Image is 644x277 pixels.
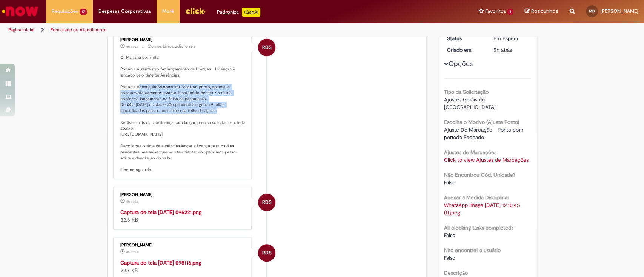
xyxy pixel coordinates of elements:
[120,193,246,197] div: [PERSON_NAME]
[525,8,558,15] a: Rascunhos
[120,55,246,173] p: Oi Mariana bom dia! Por aqui a gente não faz lançamento de licenças - Licenças é lançado pelo tim...
[589,9,595,14] span: MD
[507,9,513,15] span: 4
[444,156,529,163] a: Click to view Ajustes de Marcações
[444,254,455,261] span: Falso
[51,27,106,33] a: Formulário de Atendimento
[493,35,529,42] div: Em Espera
[444,96,496,110] span: Ajustes Gerais do [GEOGRAPHIC_DATA]
[242,8,260,17] p: +GenAi
[444,126,525,141] span: Ajuste De Marcação - Ponto com período Fechado
[485,8,506,15] span: Favoritos
[126,44,138,49] span: 4h atrás
[444,269,468,276] b: Descrição
[531,8,558,15] span: Rascunhos
[126,199,138,204] span: 4h atrás
[444,89,489,95] b: Tipo da Solicitação
[126,250,138,254] time: 29/08/2025 09:51:24
[6,23,424,37] ul: Trilhas de página
[258,194,275,211] div: Raquel De Souza
[493,46,512,53] span: 5h atrás
[262,38,272,57] span: RDS
[444,171,515,178] b: Não Encontrou Cód. Unidade?
[120,38,246,42] div: [PERSON_NAME]
[148,43,196,50] small: Comentários adicionais
[217,8,260,17] div: Padroniza
[126,44,138,49] time: 29/08/2025 09:56:54
[444,179,455,186] span: Falso
[120,259,201,266] a: Captura de tela [DATE] 095116.png
[441,35,488,42] dt: Status
[444,202,521,216] a: Download de WhatsApp Image 2025-08-27 at 12.10.45 (1).jpeg
[80,9,87,15] span: 17
[98,8,151,15] span: Despesas Corporativas
[126,199,138,204] time: 29/08/2025 09:53:04
[126,250,138,254] span: 4h atrás
[1,4,40,19] img: ServiceNow
[493,46,512,53] time: 29/08/2025 09:32:40
[185,5,206,17] img: click_logo_yellow_360x200.png
[441,46,488,54] dt: Criado em
[120,259,246,274] div: 92.7 KB
[493,46,529,54] div: 29/08/2025 09:32:40
[444,232,455,239] span: Falso
[258,244,275,262] div: Raquel De Souza
[444,247,501,254] b: Não encontrei o usuário
[444,194,509,201] b: Anexar a Medida Disciplinar
[262,193,272,211] span: RDS
[444,149,496,156] b: Ajustes de Marcações
[262,244,272,262] span: RDS
[258,39,275,56] div: Raquel De Souza
[8,27,34,33] a: Página inicial
[120,208,246,223] div: 32.6 KB
[444,119,519,125] b: Escolha o Motivo (Ajuste Ponto)
[120,209,201,216] a: Captura de tela [DATE] 095221.png
[162,8,174,15] span: More
[120,243,246,248] div: [PERSON_NAME]
[600,8,638,14] span: [PERSON_NAME]
[444,224,513,231] b: All clocking tasks completed?
[52,8,78,15] span: Requisições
